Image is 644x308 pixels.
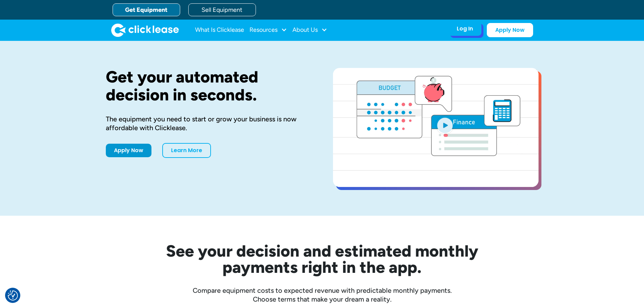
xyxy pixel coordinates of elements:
div: About Us [292,23,327,37]
img: Clicklease logo [111,23,179,37]
a: home [111,23,179,37]
div: Log In [457,25,473,32]
div: Compare equipment costs to expected revenue with predictable monthly payments. Choose terms that ... [106,286,539,304]
h1: Get your automated decision in seconds. [106,68,311,104]
a: Get Equipment [113,3,180,16]
a: Learn More [162,143,211,158]
a: What Is Clicklease [195,23,244,37]
img: Revisit consent button [8,290,18,301]
div: Resources [249,23,287,37]
a: Apply Now [487,23,533,37]
a: Apply Now [106,144,151,157]
button: Consent Preferences [8,290,18,301]
a: open lightbox [333,68,539,187]
img: Blue play button logo on a light blue circular background [436,116,454,135]
a: Sell Equipment [188,3,256,16]
div: The equipment you need to start or grow your business is now affordable with Clicklease. [106,115,311,132]
h2: See your decision and estimated monthly payments right in the app. [133,243,511,275]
